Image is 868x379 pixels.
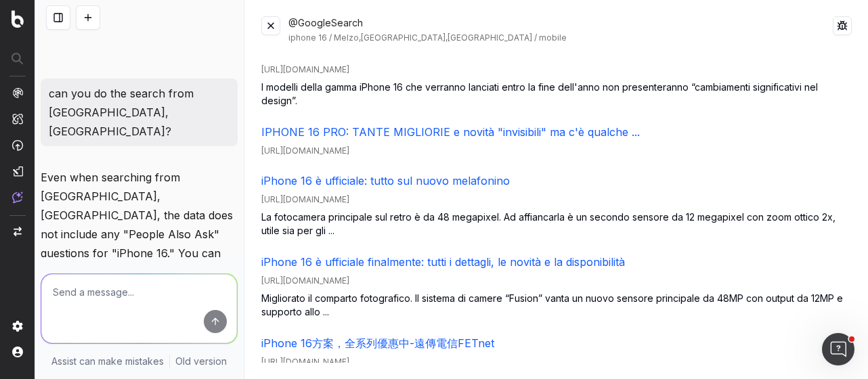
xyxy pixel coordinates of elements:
[41,168,238,338] p: Even when searching from [GEOGRAPHIC_DATA], [GEOGRAPHIC_DATA], the data does not include any "Peo...
[49,84,230,141] p: can you do the search from [GEOGRAPHIC_DATA], [GEOGRAPHIC_DATA]?
[261,174,510,187] a: iPhone 16 è ufficiale: tutto sul nuovo melafonino
[12,87,23,98] img: Analytics
[12,10,24,28] img: Botify logo
[288,16,833,43] div: @GoogleSearch
[261,146,852,156] div: [URL][DOMAIN_NAME]
[12,192,23,203] img: Assist
[261,336,494,350] a: iPhone 16方案，全系列優惠中-遠傳電信FETnet
[12,113,23,125] img: Intelligence
[261,194,852,205] div: [URL][DOMAIN_NAME]
[261,275,852,286] div: [URL][DOMAIN_NAME]
[175,355,227,368] a: Old version
[12,139,23,151] img: Activation
[12,321,23,332] img: Setting
[12,347,23,357] img: My account
[261,210,852,238] p: La fotocamera principale sul retro è da 48 megapixel. Ad affiancarla è un secondo sensore da 12 m...
[261,81,852,108] p: I modelli della gamma iPhone 16 che verranno lanciati entro la fine dell'anno non presenteranno “...
[261,64,852,75] div: [URL][DOMAIN_NAME]
[261,125,640,139] a: IPHONE 16 PRO: TANTE MIGLIORIE e novità "invisibili" ma c'è qualche ...
[14,227,22,236] img: Switch project
[51,355,164,368] p: Assist can make mistakes
[261,292,852,319] p: Migliorato il comparto fotografico. Il sistema di camere “Fusion” vanta un nuovo sensore principa...
[12,166,23,177] img: Studio
[261,255,625,269] a: iPhone 16 è ufficiale finalmente: tutti i dettagli, le novità e la disponibilità
[261,357,852,367] div: [URL][DOMAIN_NAME]
[288,32,833,43] div: iphone 16 / Melzo,[GEOGRAPHIC_DATA],[GEOGRAPHIC_DATA] / mobile
[822,333,854,365] iframe: Intercom live chat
